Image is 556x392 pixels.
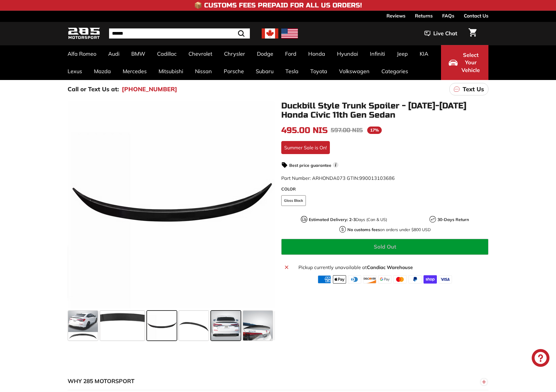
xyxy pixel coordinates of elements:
a: Ford [279,45,302,63]
span: Part Number: ARHONDA073 GTIN: [281,175,395,181]
strong: Best price guarantee [289,163,331,168]
button: Sold Out [281,239,488,255]
strong: Candiac Warehouse [367,264,413,270]
img: visa [439,275,452,284]
img: shopify_pay [424,275,437,284]
span: i [333,162,338,168]
a: Text Us [449,83,488,95]
a: Hyundai [331,45,364,63]
a: Jeep [391,45,414,63]
span: 17% [367,127,382,134]
a: Mitsubishi [153,63,189,80]
button: Live Chat [417,26,465,41]
a: Chevrolet [183,45,218,63]
a: Toyota [304,63,333,80]
a: Porsche [218,63,250,80]
div: Summer Sale is On! [281,141,330,154]
a: Chrysler [218,45,251,63]
a: KIA [414,45,434,63]
a: BMW [125,45,151,63]
strong: No customs fees [347,227,380,232]
input: Search [109,28,250,39]
a: Categories [376,63,414,80]
img: discover [363,275,376,284]
img: google_pay [378,275,392,284]
a: Tesla [279,63,304,80]
inbox-online-store-chat: Shopify online store chat [530,349,551,368]
a: Volkswagen [333,63,376,80]
span: Select Your Vehicle [461,51,481,74]
a: Contact Us [464,11,488,21]
img: master [393,275,407,284]
a: FAQs [442,11,454,21]
a: Alfa Romeo [62,45,102,63]
a: Cart [465,23,480,44]
a: Mazda [88,63,117,80]
span: 990013103686 [359,175,395,181]
p: Text Us [463,85,484,94]
span: Sold Out [374,243,396,250]
a: Mercedes [117,63,153,80]
span: 495.00 NIS [281,125,328,135]
a: Lexus [62,63,88,80]
h4: 📦 Customs Fees Prepaid for All US Orders! [194,2,362,9]
a: Dodge [251,45,279,63]
strong: Estimated Delivery: 2-3 [309,217,356,222]
label: COLOR [281,186,488,192]
a: Cadillac [151,45,183,63]
button: WHY 285 MOTORSPORT [68,372,488,390]
p: on orders under $800 USD [347,227,431,233]
p: Pickup currently unavailable at [298,264,485,271]
p: Days (Can & US) [309,217,387,223]
a: Audi [102,45,125,63]
span: 597.00 NIS [331,127,363,134]
a: Nissan [189,63,218,80]
strong: 30-Days Return [437,217,469,222]
a: Subaru [250,63,279,80]
a: [PHONE_NUMBER] [122,85,177,94]
img: apple_pay [333,275,346,284]
button: Select Your Vehicle [441,45,488,80]
p: Call or Text Us at: [68,85,119,94]
span: Live Chat [433,30,457,37]
img: paypal [408,275,422,284]
a: Returns [415,11,433,21]
h1: Duckbill Style Trunk Spoiler - [DATE]-[DATE] Honda Civic 11th Gen Sedan [281,101,488,120]
img: Logo_285_Motorsport_areodynamics_components [68,27,100,41]
a: Reviews [386,11,405,21]
img: diners_club [348,275,361,284]
a: Infiniti [364,45,391,63]
a: Honda [302,45,331,63]
img: american_express [318,275,331,284]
